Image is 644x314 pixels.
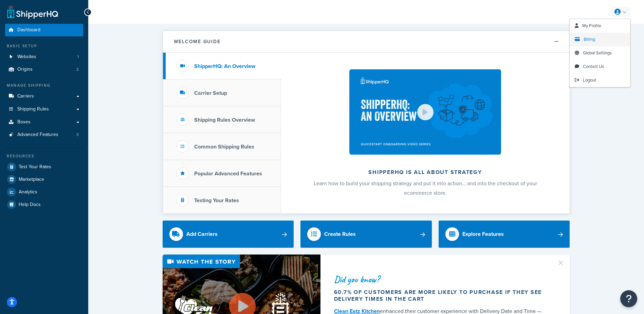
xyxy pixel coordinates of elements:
span: Help Docs [19,202,41,208]
a: Advanced Features3 [5,128,83,141]
h3: Popular Advanced Features [194,171,262,177]
h3: Shipping Rules Overview [194,117,255,123]
span: Learn how to build your shipping strategy and put it into action… and into the checkout of your e... [314,179,537,197]
span: 3 [76,132,79,138]
h2: Welcome Guide [174,39,221,44]
div: 60.7% of customers are more likely to purchase if they see delivery times in the cart [334,289,549,302]
button: Welcome Guide [163,31,570,53]
li: Websites [5,51,83,63]
a: Boxes [5,116,83,128]
a: My Profile [570,19,630,33]
a: Test Your Rates [5,161,83,173]
h2: ShipperHQ is all about strategy [299,169,552,175]
span: Global Settings [583,50,612,56]
h3: Testing Your Rates [194,197,239,204]
span: Advanced Features [17,132,58,138]
a: Dashboard [5,24,83,36]
a: Origins2 [5,63,83,76]
span: Websites [17,54,36,60]
div: Explore Features [462,229,504,239]
a: Add Carriers [163,221,294,248]
span: Origins [17,67,33,72]
span: Carriers [17,93,34,99]
button: Open Resource Center [620,290,637,307]
h3: Carrier Setup [194,90,227,96]
span: My Profile [582,22,601,29]
div: Create Rules [324,229,356,239]
a: Help Docs [5,198,83,211]
h3: ShipperHQ: An Overview [194,63,255,69]
span: Boxes [17,119,31,125]
span: 1 [77,54,79,60]
span: Marketplace [19,177,44,182]
span: Test Your Rates [19,164,51,170]
span: Analytics [19,189,37,195]
a: Logout [570,73,630,87]
div: Basic Setup [5,43,83,49]
h3: Common Shipping Rules [194,144,254,150]
span: Shipping Rules [17,106,49,112]
div: Manage Shipping [5,83,83,88]
span: Contact Us [583,63,604,70]
span: Dashboard [17,27,40,33]
div: Did you know? [334,275,549,284]
a: Global Settings [570,46,630,60]
div: Add Carriers [186,229,218,239]
span: Logout [583,77,596,83]
a: Billing [570,33,630,46]
img: ShipperHQ is all about strategy [349,69,501,155]
a: Explore Features [439,221,570,248]
div: Resources [5,153,83,159]
a: Shipping Rules [5,103,83,116]
a: Contact Us [570,60,630,73]
a: Analytics [5,186,83,198]
a: Carriers [5,90,83,103]
a: Websites1 [5,51,83,63]
a: Create Rules [300,221,432,248]
span: Billing [584,36,595,42]
li: Advanced Features [5,128,83,141]
li: Origins [5,63,83,76]
span: 2 [76,67,79,72]
a: Marketplace [5,173,83,186]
